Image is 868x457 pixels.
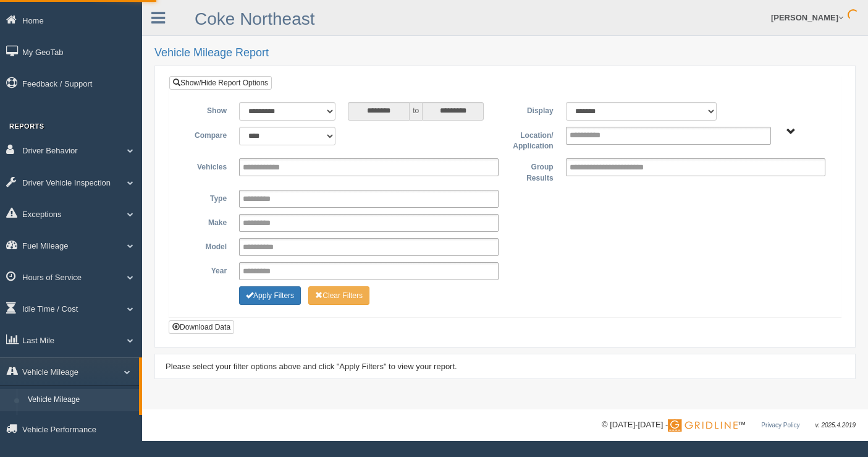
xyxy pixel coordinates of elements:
label: Show [179,102,233,117]
span: Please select your filter options above and click "Apply Filters" to view your report. [166,362,457,371]
button: Change Filter Options [308,286,369,305]
button: Change Filter Options [239,286,301,305]
span: to [410,102,422,121]
label: Compare [179,127,233,142]
label: Location/ Application [505,127,559,152]
label: Year [179,262,233,277]
label: Group Results [505,158,559,184]
a: Show/Hide Report Options [169,76,272,90]
button: Download Data [169,320,234,334]
a: Privacy Policy [761,422,799,429]
img: Gridline [668,419,738,432]
h2: Vehicle Mileage Report [154,47,856,59]
a: Vehicle Mileage [22,389,139,411]
label: Type [179,190,233,205]
label: Make [179,214,233,229]
label: Display [505,102,559,117]
span: v. 2025.4.2019 [815,422,856,429]
a: Vehicle Mileage Trend [22,411,139,434]
div: © [DATE]-[DATE] - ™ [602,419,856,432]
label: Vehicles [179,158,233,173]
label: Model [179,238,233,253]
a: Coke Northeast [195,9,315,28]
